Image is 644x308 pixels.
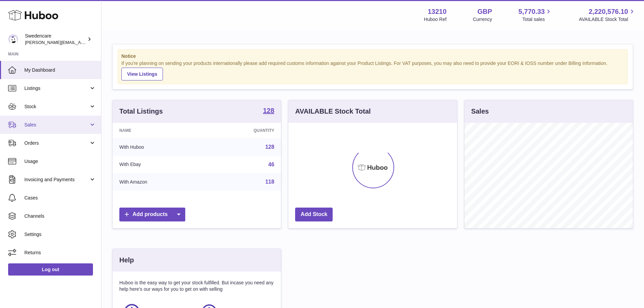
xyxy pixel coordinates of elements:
div: Huboo Ref [424,16,447,23]
a: 118 [265,179,275,185]
h3: Total Listings [119,107,163,116]
span: Invoicing and Payments [24,176,89,183]
span: Channels [24,213,96,219]
th: Name [113,123,205,138]
a: 128 [263,107,274,115]
th: Quantity [205,123,281,138]
td: With Amazon [113,173,205,191]
td: With Huboo [113,138,205,156]
a: 2,220,576.10 AVAILABLE Stock Total [579,7,636,23]
a: 5,770.33 Total sales [519,7,553,23]
span: Usage [24,158,96,165]
a: View Listings [121,68,163,80]
strong: 128 [263,107,274,114]
span: Cases [24,195,96,201]
span: Stock [24,103,89,110]
img: rebecca.fall@swedencare.co.uk [8,34,18,44]
div: Swedencare [25,33,86,46]
strong: Notice [121,53,624,60]
span: My Dashboard [24,67,96,73]
a: Log out [8,263,93,276]
a: Add Stock [295,208,333,221]
span: [PERSON_NAME][EMAIL_ADDRESS][DOMAIN_NAME] [25,40,136,45]
td: With Ebay [113,156,205,173]
h3: AVAILABLE Stock Total [295,107,371,116]
span: 5,770.33 [519,7,545,16]
span: 2,220,576.10 [589,7,628,16]
span: Orders [24,140,89,146]
span: Total sales [522,16,552,23]
h3: Sales [471,107,489,116]
div: If you're planning on sending your products internationally please add required customs informati... [121,60,624,80]
span: Listings [24,85,89,92]
strong: GBP [477,7,492,16]
span: Settings [24,231,96,238]
a: 46 [268,162,275,167]
p: Huboo is the easy way to get your stock fulfilled. But incase you need any help here's our ways f... [119,280,274,292]
span: AVAILABLE Stock Total [579,16,636,23]
h3: Help [119,256,134,265]
a: Add products [119,208,185,221]
strong: 13210 [428,7,447,16]
span: Returns [24,250,96,256]
span: Sales [24,122,89,128]
a: 128 [265,144,275,150]
div: Currency [473,16,492,23]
